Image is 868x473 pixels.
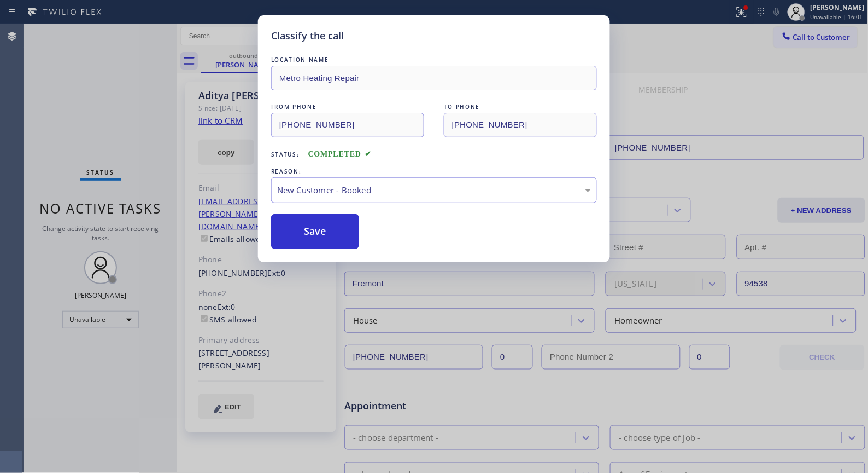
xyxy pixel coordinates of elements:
input: From phone [271,113,424,137]
div: FROM PHONE [271,101,424,113]
div: New Customer - Booked [277,184,591,197]
div: LOCATION NAME [271,54,597,66]
h5: Classify the call [271,28,344,43]
span: COMPLETED [308,150,372,158]
div: REASON: [271,166,597,177]
span: Status: [271,151,300,158]
div: TO PHONE [444,101,597,113]
input: To phone [444,113,597,137]
button: Save [271,214,359,249]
